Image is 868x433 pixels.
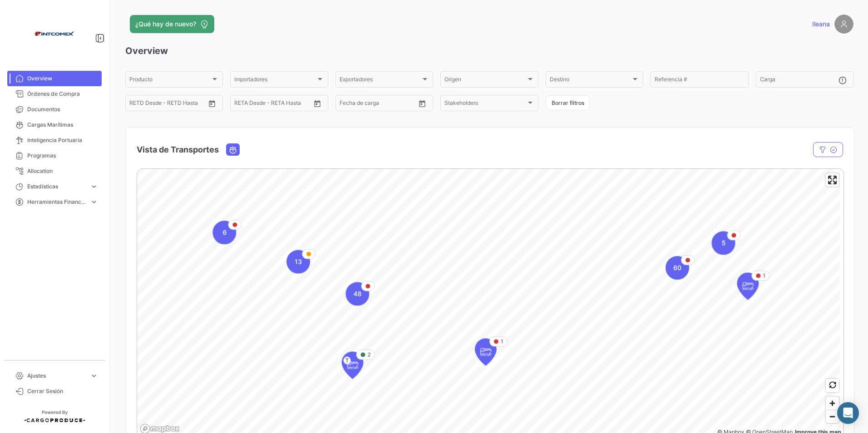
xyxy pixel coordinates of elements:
[444,78,526,84] span: Origen
[834,15,853,34] img: placeholder-user.png
[826,397,839,410] button: Zoom in
[27,121,98,129] span: Cargas Marítimas
[129,78,211,84] span: Producto
[32,11,77,56] img: intcomex.png
[295,257,302,266] span: 13
[550,78,631,84] span: Destino
[257,101,293,108] input: Hasta
[7,117,102,133] a: Cargas Marítimas
[27,182,86,191] span: Estadísticas
[362,101,399,108] input: Hasta
[444,101,526,108] span: Stakeholders
[826,173,839,187] button: Enter fullscreen
[90,372,98,380] span: expand_more
[27,74,98,83] span: Overview
[152,101,188,108] input: Hasta
[7,163,102,179] a: Allocation
[27,372,86,380] span: Ajustes
[7,71,102,86] a: Overview
[340,101,356,108] input: Desde
[27,105,98,113] span: Documentos
[721,238,725,247] span: 5
[826,410,839,423] button: Zoom out
[234,78,316,84] span: Importadores
[475,338,497,365] div: Map marker
[125,44,853,57] h3: Overview
[27,136,98,144] span: Inteligencia Portuaria
[812,20,830,29] span: Ileana
[368,350,371,359] span: 2
[7,86,102,102] a: Órdenes de Compra
[27,198,86,206] span: Herramientas Financieras
[7,102,102,117] a: Documentos
[826,410,839,423] span: Zoom out
[205,97,219,110] button: Open calendar
[342,351,364,379] div: Map marker
[135,20,196,29] span: ¿Qué hay de nuevo?
[501,337,503,345] span: 1
[90,182,98,191] span: expand_more
[345,282,369,305] div: Map marker
[666,256,689,280] div: Map marker
[27,152,98,160] span: Programas
[344,356,351,364] span: T
[27,90,98,98] span: Órdenes de Compra
[712,231,735,255] div: Map marker
[353,289,361,298] span: 48
[137,143,219,156] h4: Vista de Transportes
[311,97,324,110] button: Open calendar
[415,97,429,110] button: Open calendar
[129,101,146,108] input: Desde
[737,272,759,300] div: Map marker
[837,402,859,424] div: Abrir Intercom Messenger
[673,263,681,272] span: 60
[7,133,102,148] a: Inteligencia Portuaria
[90,198,98,206] span: expand_more
[130,15,214,33] button: ¿Qué hay de nuevo?
[222,228,227,237] span: 6
[7,148,102,163] a: Programas
[27,387,98,395] span: Cerrar Sesión
[286,250,310,273] div: Map marker
[763,271,765,280] span: 1
[234,101,251,108] input: Desde
[227,144,239,155] button: Ocean
[27,167,98,175] span: Allocation
[340,78,421,84] span: Exportadores
[546,95,590,110] button: Borrar filtros
[212,221,236,244] div: Map marker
